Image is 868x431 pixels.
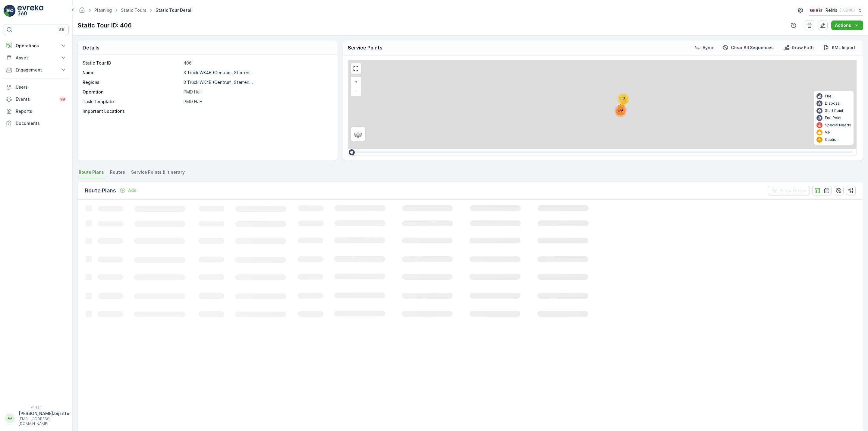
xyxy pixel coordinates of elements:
[184,70,253,75] p: 3 Truck WK4B (Centrum, Sterren...
[4,40,69,52] button: Operations
[184,80,253,85] p: 3 Truck WK4B (Centrum, Sterren...
[615,105,627,117] div: 126
[121,8,146,13] a: Static Tours
[351,64,360,73] a: View Fullscreen
[821,44,858,51] button: KML Import
[4,93,69,105] a: Events99
[4,5,16,17] img: logo
[720,44,776,51] button: Clear All Sequences
[617,93,629,105] div: 13
[16,96,55,102] p: Events
[351,86,360,95] a: Zoom Out
[825,101,841,106] p: Disposal
[4,52,69,64] button: Asset
[351,77,360,86] a: Zoom In
[184,60,331,66] p: 406
[809,7,823,14] img: Reinis-Logo-Vrijstaand_Tekengebied-1-copy2_aBO4n7j.png
[5,414,15,423] div: AA
[348,44,382,52] p: Service Points
[825,116,841,120] p: End Point
[4,81,69,93] a: Users
[19,417,71,426] p: [EMAIL_ADDRESS][DOMAIN_NAME]
[351,128,365,141] a: Layers
[825,137,838,142] p: Caution
[780,188,806,194] p: Clear Filters
[58,27,64,32] p: ⌘B
[4,410,69,426] button: AA[PERSON_NAME].bijzitter[EMAIL_ADDRESS][DOMAIN_NAME]
[781,44,816,51] button: Draw Path
[83,44,99,51] p: Details
[354,88,357,93] span: −
[703,45,713,51] p: Sync
[16,55,57,61] p: Asset
[825,108,843,113] p: Start Point
[184,89,331,95] p: PMD HaH
[16,120,66,126] p: Documents
[16,67,57,73] p: Engagement
[792,45,814,51] p: Draw Path
[17,5,43,17] img: logo_light-DOdMpM7g.png
[731,45,774,51] p: Clear All Sequences
[128,187,137,193] p: Add
[617,109,624,113] span: 126
[79,169,104,175] span: Route Plans
[83,108,181,114] p: Important Locations
[83,89,181,95] p: Operation
[131,169,185,175] span: Service Points & Itinerary
[835,22,851,28] p: Actions
[768,186,810,195] button: Clear Filters
[83,60,181,66] p: Static Tour ID
[825,123,851,128] p: Special Needs
[4,406,69,409] span: v 1.48.1
[832,45,856,51] p: KML Import
[85,186,116,195] p: Route Plans
[19,410,71,417] p: [PERSON_NAME].bijzitter
[825,94,832,99] p: Fuel
[60,97,65,102] p: 99
[110,169,125,175] span: Routes
[16,108,66,114] p: Reports
[826,7,837,13] p: Reinis
[184,99,331,105] p: PMD HaH
[692,44,715,51] button: Sync
[4,117,69,129] a: Documents
[4,105,69,117] a: Reports
[83,70,181,76] p: Name
[825,130,831,135] p: VIP
[154,7,194,13] span: Static Tour Detail
[83,99,181,105] p: Task Template
[809,5,863,16] button: Reinis(+02:00)
[355,79,357,84] span: +
[621,97,625,101] span: 13
[83,79,181,85] p: Regions
[117,187,139,194] button: Add
[840,8,855,13] p: ( +02:00 )
[16,84,66,90] p: Users
[16,43,57,49] p: Operations
[4,64,69,76] button: Engagement
[77,21,132,30] p: Static Tour ID: 406
[79,9,85,14] a: Homepage
[94,8,112,13] a: Planning
[831,21,863,30] button: Actions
